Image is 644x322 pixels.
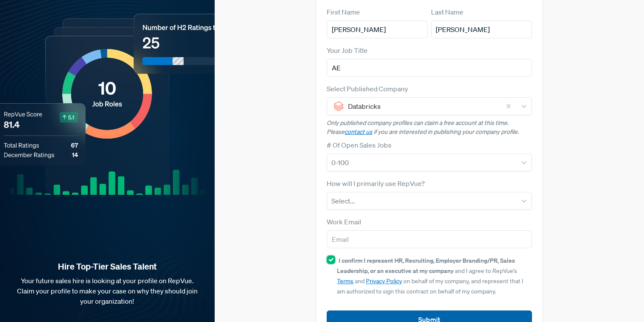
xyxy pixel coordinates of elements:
strong: I confirm I represent HR, Recruiting, Employer Branding/PR, Sales Leadership, or an executive at ... [337,256,515,275]
p: Your future sales hire is looking at your profile on RepVue. Claim your profile to make your case... [14,276,201,306]
input: Title [327,59,532,77]
strong: Hire Top-Tier Sales Talent [14,261,201,272]
p: Only published company profiles can claim a free account at this time. Please if you are interest... [327,119,532,136]
input: Email [327,230,532,248]
label: First Name [327,7,360,17]
a: contact us [345,128,372,136]
label: Select Published Company [327,84,408,94]
span: and I agree to RepVue’s and on behalf of my company, and represent that I am authorized to sign t... [337,257,523,295]
label: Last Name [431,7,463,17]
label: Your Job Title [327,45,368,55]
label: Work Email [327,217,361,227]
label: # Of Open Sales Jobs [327,140,391,150]
a: Privacy Policy [366,277,402,285]
label: How will I primarily use RepVue? [327,178,425,189]
input: First Name [327,20,428,38]
input: Last Name [431,20,532,38]
a: Terms [337,277,354,285]
img: Databricks [333,101,344,111]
